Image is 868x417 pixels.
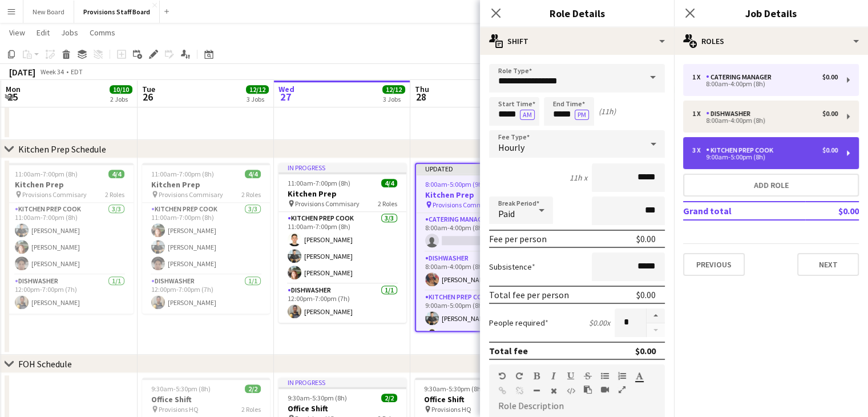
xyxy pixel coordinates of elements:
button: Clear Formatting [550,386,558,395]
div: 8:00am-4:00pm (8h) [692,81,838,87]
app-card-role: Kitchen Prep Cook3/311:00am-7:00pm (8h)[PERSON_NAME][PERSON_NAME][PERSON_NAME] [278,212,406,284]
button: Fullscreen [618,385,626,394]
div: Updated [416,164,542,173]
button: Bold [532,371,540,380]
span: Provisions Commisary [295,199,360,208]
div: In progress11:00am-7:00pm (8h)4/4Kitchen Prep Provisions Commisary2 RolesKitchen Prep Cook3/311:0... [278,163,406,323]
span: Tue [142,84,155,94]
div: $0.00 [636,289,656,300]
span: Provisions HQ [431,405,471,414]
span: 26 [140,90,155,103]
button: Italic [550,371,558,380]
h3: Kitchen Prep [416,190,542,200]
div: Kitchen Prep Schedule [18,143,106,155]
app-card-role: Kitchen Prep Cook3/311:00am-7:00pm (8h)[PERSON_NAME][PERSON_NAME][PERSON_NAME] [142,203,270,275]
label: People required [489,318,548,328]
button: Strikethrough [584,371,592,380]
a: View [5,25,30,40]
span: 9:30am-5:30pm (8h) [424,384,483,393]
span: Edit [37,27,50,38]
span: 27 [277,90,294,103]
span: 8:00am-5:00pm (9h) [425,180,485,189]
app-card-role: Dishwasher1/112:00pm-7:00pm (7h)[PERSON_NAME] [6,275,134,314]
span: Provisions Commisary [433,201,497,209]
button: Undo [498,371,506,380]
span: 12/12 [382,85,405,94]
div: In progress [278,378,406,387]
span: Provisions HQ [159,405,199,414]
a: Jobs [56,25,83,40]
div: $0.00 [635,345,656,356]
div: 3 Jobs [383,95,405,103]
app-card-role: Kitchen Prep Cook3/39:00am-5:00pm (8h)[PERSON_NAME][PERSON_NAME] [416,291,542,363]
button: Ordered List [618,371,626,380]
div: $0.00 [822,110,838,118]
div: Total fee per person [489,289,569,300]
div: EDT [71,67,83,76]
button: Redo [515,371,523,380]
div: Roles [674,27,868,55]
button: Next [797,253,859,276]
span: 4/4 [381,179,397,187]
button: Insert video [601,385,609,394]
h3: Office Shift [142,394,270,404]
app-job-card: 11:00am-7:00pm (8h)4/4Kitchen Prep Provisions Commisary2 RolesKitchen Prep Cook3/311:00am-7:00pm ... [6,163,134,314]
button: Horizontal Line [532,386,540,395]
div: 2 Jobs [110,95,132,103]
button: Text Color [635,371,643,380]
div: 1 x [692,73,706,81]
span: 11:00am-7:00pm (8h) [288,179,350,187]
button: Add role [683,174,859,197]
span: 4/4 [108,170,124,178]
span: Comms [90,27,115,38]
span: 2 Roles [241,190,261,199]
span: 11:00am-7:00pm (8h) [15,170,78,178]
span: Jobs [61,27,78,38]
span: 2 Roles [378,199,397,208]
button: New Board [23,1,74,23]
app-job-card: Updated8:00am-5:00pm (9h)4/5Kitchen Prep Provisions Commisary3 RolesCatering Manager0/18:00am-4:0... [415,163,543,332]
span: Mon [6,84,21,94]
div: 3 Jobs [247,95,268,103]
div: 11:00am-7:00pm (8h)4/4Kitchen Prep Provisions Commisary2 RolesKitchen Prep Cook3/311:00am-7:00pm ... [142,163,270,314]
h3: Kitchen Prep [6,179,134,190]
span: Paid [498,208,515,219]
span: 12/12 [246,85,269,94]
span: 2/2 [245,384,261,393]
span: Wed [278,84,294,94]
label: Subsistence [489,262,535,272]
span: Provisions Commisary [22,190,87,199]
div: $0.00 [822,146,838,154]
span: 10/10 [110,85,132,94]
div: Total fee [489,345,528,356]
div: [DATE] [9,66,35,78]
h3: Role Details [480,6,674,21]
span: Hourly [498,142,524,153]
span: View [9,27,25,38]
button: Previous [683,253,745,276]
h3: Office Shift [415,394,543,404]
span: 4/4 [245,170,261,178]
div: $0.00 [636,233,656,244]
span: 2/2 [381,394,397,402]
button: PM [575,110,589,120]
button: AM [520,110,535,120]
div: Shift [480,27,674,55]
div: Dishwasher [706,110,755,118]
h3: Kitchen Prep [278,189,406,199]
td: $0.00 [805,202,859,220]
app-card-role: Dishwasher1/112:00pm-7:00pm (7h)[PERSON_NAME] [278,284,406,323]
div: 8:00am-4:00pm (8h) [692,118,838,123]
span: 11:00am-7:00pm (8h) [151,170,214,178]
span: 25 [4,90,21,103]
button: Increase [647,308,665,323]
span: 2 Roles [241,405,261,414]
h3: Job Details [674,6,868,21]
app-card-role: Kitchen Prep Cook3/311:00am-7:00pm (8h)[PERSON_NAME][PERSON_NAME][PERSON_NAME] [6,203,134,275]
h3: Office Shift [278,403,406,414]
div: 11h x [570,173,587,183]
span: 28 [413,90,429,103]
a: Edit [32,25,54,40]
div: Catering Manager [706,73,776,81]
